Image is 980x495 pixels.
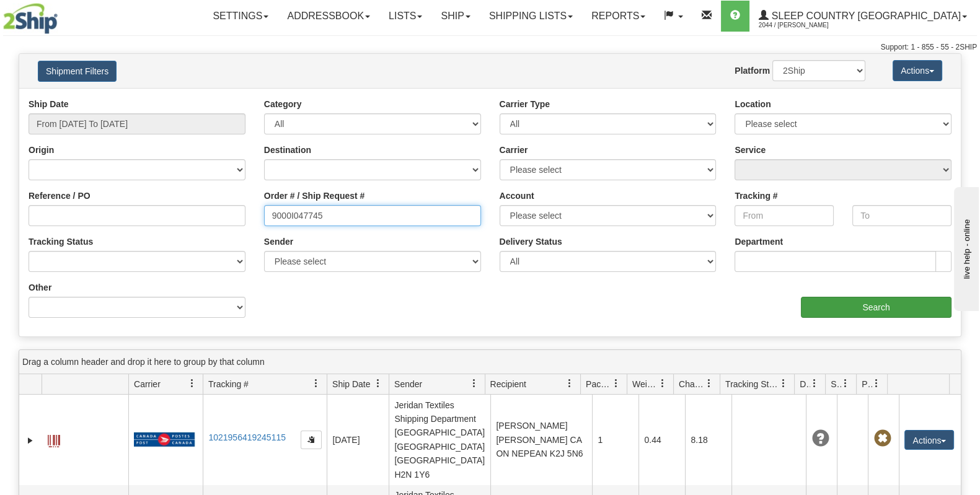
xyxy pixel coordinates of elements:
[652,373,673,394] a: Weight filter column settings
[638,395,685,485] td: 0.44
[559,373,580,394] a: Recipient filter column settings
[835,373,856,394] a: Shipment Issues filter column settings
[500,235,562,248] label: Delivery Status
[19,350,961,374] div: grid grouping header
[862,378,872,390] span: Pickup Status
[379,1,431,32] a: Lists
[203,1,278,32] a: Settings
[735,205,834,226] input: From
[490,378,526,390] span: Recipient
[500,190,534,202] label: Account
[873,430,891,447] span: Pickup Not Assigned
[685,395,731,485] td: 8.18
[951,184,979,310] iframe: chat widget
[29,190,90,202] label: Reference / PO
[725,378,779,390] span: Tracking Status
[327,395,389,485] td: [DATE]
[500,144,528,156] label: Carrier
[332,378,370,390] span: Ship Date
[29,235,93,248] label: Tracking Status
[904,430,954,450] button: Actions
[182,373,203,394] a: Carrier filter column settings
[893,60,942,81] button: Actions
[264,98,302,110] label: Category
[831,378,841,390] span: Shipment Issues
[500,98,550,110] label: Carrier Type
[3,42,977,53] div: Support: 1 - 855 - 55 - 2SHIP
[699,373,720,394] a: Charge filter column settings
[606,373,627,394] a: Packages filter column settings
[480,1,582,32] a: Shipping lists
[29,144,54,156] label: Origin
[679,378,705,390] span: Charge
[735,98,770,110] label: Location
[278,1,379,32] a: Addressbook
[866,373,887,394] a: Pickup Status filter column settings
[592,395,638,485] td: 1
[264,190,365,202] label: Order # / Ship Request #
[735,64,770,77] label: Platform
[464,373,485,394] a: Sender filter column settings
[582,1,655,32] a: Reports
[431,1,479,32] a: Ship
[389,395,490,485] td: Jeridan Textiles Shipping Department [GEOGRAPHIC_DATA] [GEOGRAPHIC_DATA] [GEOGRAPHIC_DATA] H2N 1Y6
[9,11,115,20] div: live help - online
[632,378,658,390] span: Weight
[800,378,810,390] span: Delivery Status
[852,205,951,226] input: To
[48,429,60,449] a: Label
[759,19,852,32] span: 2044 / [PERSON_NAME]
[264,235,293,248] label: Sender
[264,144,311,156] label: Destination
[3,3,58,34] img: logo2044.jpg
[208,432,286,442] a: 1021956419245115
[811,430,829,447] span: Unknown
[368,373,389,394] a: Ship Date filter column settings
[586,378,612,390] span: Packages
[394,378,422,390] span: Sender
[29,281,51,294] label: Other
[306,373,327,394] a: Tracking # filter column settings
[773,373,794,394] a: Tracking Status filter column settings
[735,190,777,202] label: Tracking #
[29,98,69,110] label: Ship Date
[769,11,961,21] span: Sleep Country [GEOGRAPHIC_DATA]
[735,144,766,156] label: Service
[749,1,976,32] a: Sleep Country [GEOGRAPHIC_DATA] 2044 / [PERSON_NAME]
[134,432,195,447] img: 20 - Canada Post
[801,297,951,318] input: Search
[490,395,592,485] td: [PERSON_NAME] [PERSON_NAME] CA ON NEPEAN K2J 5N6
[134,378,161,390] span: Carrier
[38,61,117,82] button: Shipment Filters
[301,431,322,449] button: Copy to clipboard
[735,235,783,248] label: Department
[804,373,825,394] a: Delivery Status filter column settings
[24,434,37,447] a: Expand
[208,378,249,390] span: Tracking #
